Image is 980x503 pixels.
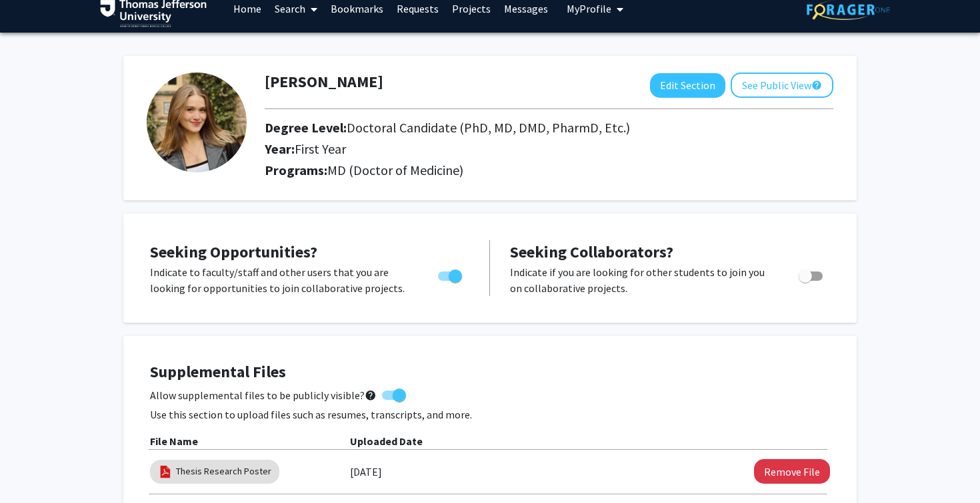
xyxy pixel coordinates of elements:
b: Uploaded Date [350,434,423,448]
img: pdf_icon.png [158,464,173,479]
img: Profile Picture [147,73,247,172]
span: My Profile [567,2,611,15]
p: Indicate if you are looking for other students to join you on collaborative projects. [510,264,773,296]
h2: Degree Level: [265,120,731,136]
label: [DATE] [350,460,382,483]
h4: Supplemental Files [150,363,830,382]
p: Use this section to upload files such as resumes, transcripts, and more. [150,407,830,422]
span: First Year [295,140,346,157]
h2: Programs: [265,162,833,178]
b: File Name [150,434,198,448]
h1: [PERSON_NAME] [265,73,383,92]
span: Seeking Opportunities? [150,242,317,262]
a: Thesis Research Poster [176,464,271,478]
button: See Public View [731,73,833,98]
iframe: Chat [10,443,57,493]
button: Remove Thesis Research Poster File [754,459,830,484]
p: Indicate to faculty/staff and other users that you are looking for opportunities to join collabor... [150,264,413,296]
mat-icon: help [811,77,822,93]
button: Edit Section [650,73,725,98]
h2: Year: [265,141,731,157]
span: MD (Doctor of Medicine) [327,162,463,178]
div: Toggle [793,264,830,284]
div: Toggle [433,264,469,284]
mat-icon: help [365,387,377,403]
span: Doctoral Candidate (PhD, MD, DMD, PharmD, Etc.) [347,119,630,136]
span: Seeking Collaborators? [510,242,673,262]
span: Allow supplemental files to be publicly visible? [150,387,377,403]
